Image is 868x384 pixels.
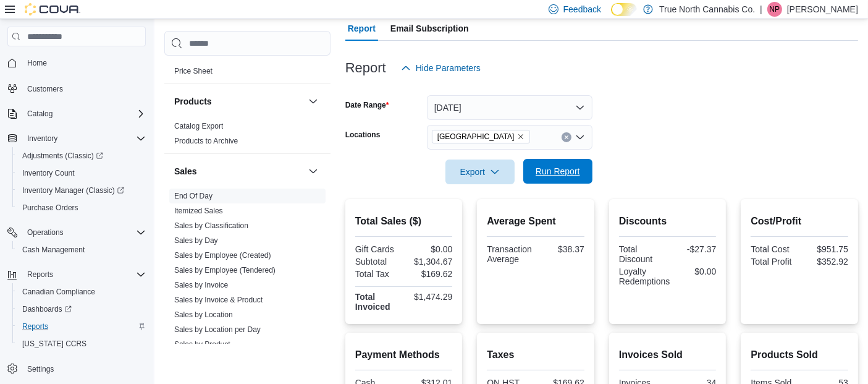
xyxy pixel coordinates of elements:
span: Cash Management [17,242,146,257]
button: Reports [2,266,151,283]
button: [DATE] [427,95,592,120]
h3: Sales [174,165,197,177]
span: Products to Archive [174,136,238,146]
button: Customers [2,79,151,97]
a: Customers [22,82,68,96]
div: Pricing [164,64,331,83]
span: Run Report [536,165,580,177]
a: Sales by Product [174,340,230,349]
span: Reports [22,267,146,282]
span: Catalog [27,109,53,119]
button: Hide Parameters [396,56,486,80]
span: Customers [27,84,63,94]
h2: Invoices Sold [619,348,717,362]
span: Home [22,55,146,70]
span: Reports [22,322,48,331]
button: Products [306,94,321,109]
span: Washington CCRS [17,336,146,351]
span: Export [453,160,507,184]
img: Cova [25,3,80,15]
h2: Discounts [619,214,717,229]
span: Customers [22,80,146,96]
button: Canadian Compliance [12,283,151,301]
a: Sales by Employee (Tendered) [174,266,276,275]
span: Inventory Manager (Classic) [17,183,146,198]
div: Total Profit [751,257,797,267]
button: Reports [12,318,151,335]
span: Sudbury [432,130,530,143]
span: Sales by Employee (Tendered) [174,265,276,275]
input: Dark Mode [611,3,637,16]
a: Sales by Location per Day [174,325,261,334]
a: Sales by Location [174,310,233,319]
span: Inventory [27,134,57,143]
h3: Report [345,61,386,75]
a: Home [22,56,52,70]
label: Date Range [345,100,389,110]
span: Sales by Invoice [174,280,228,290]
span: Reports [17,319,146,334]
div: Loyalty Redemptions [619,267,670,286]
span: Canadian Compliance [22,287,95,297]
a: Dashboards [12,301,151,318]
span: Canadian Compliance [17,284,146,299]
button: Sales [306,164,321,179]
div: $1,304.67 [407,257,453,267]
div: $0.00 [407,244,453,254]
button: Products [174,95,303,108]
span: Email Subscription [390,16,469,41]
button: Reports [22,267,58,282]
h2: Taxes [487,348,584,362]
span: Dashboards [17,302,146,317]
div: Total Tax [355,269,402,279]
button: Operations [2,224,151,241]
span: Reports [27,270,53,279]
div: Transaction Average [487,244,533,264]
span: Settings [22,361,146,377]
div: -$27.37 [670,244,717,254]
div: Total Discount [619,244,665,264]
a: Catalog Export [174,122,223,130]
span: Price Sheet [174,66,213,76]
button: Catalog [2,105,151,122]
button: Inventory Count [12,164,151,182]
span: Sales by Classification [174,221,248,231]
a: Inventory Count [17,166,80,181]
a: Products to Archive [174,137,238,145]
a: Itemized Sales [174,207,223,215]
button: Open list of options [575,132,585,142]
span: Inventory Manager (Classic) [22,186,124,195]
span: Dark Mode [611,16,612,17]
button: Settings [2,360,151,378]
button: Export [445,160,515,184]
a: Inventory Manager (Classic) [17,183,129,198]
span: Sales by Invoice & Product [174,295,263,305]
span: Operations [22,225,146,240]
button: Clear input [562,132,571,142]
h2: Products Sold [751,348,848,362]
span: Sales by Product [174,339,230,349]
label: Locations [345,130,381,140]
a: Inventory Manager (Classic) [12,182,151,199]
button: Sales [174,165,303,177]
span: Settings [27,364,54,374]
h2: Payment Methods [355,348,453,362]
a: Canadian Compliance [17,284,100,299]
h3: Products [174,95,212,108]
a: Sales by Invoice & Product [174,296,263,304]
a: Sales by Employee (Created) [174,251,271,260]
h2: Total Sales ($) [355,214,453,229]
div: $169.62 [407,269,453,279]
span: Report [348,16,376,41]
div: $0.00 [675,267,716,276]
button: Cash Management [12,241,151,258]
a: Settings [22,362,59,377]
span: Cash Management [22,245,85,255]
a: Reports [17,319,53,334]
span: Adjustments (Classic) [17,148,146,163]
span: NP [770,2,780,17]
button: Home [2,54,151,72]
a: Adjustments (Classic) [17,148,108,163]
span: Inventory [22,131,146,146]
span: Sales by Location [174,310,233,320]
